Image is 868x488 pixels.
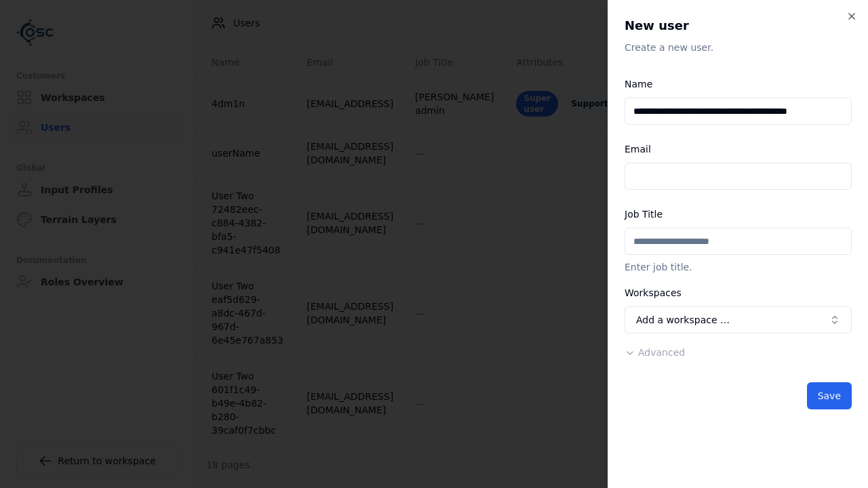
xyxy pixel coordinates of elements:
label: Job Title [625,209,663,220]
p: Enter job title. [625,260,852,274]
label: Workspaces [625,287,682,298]
label: Email [625,144,651,155]
h2: New user [625,16,852,35]
span: Add a workspace … [636,313,730,327]
button: Save [807,382,852,409]
label: Name [625,79,652,89]
span: Advanced [638,347,685,358]
button: Advanced [625,346,685,359]
p: Create a new user. [625,41,852,54]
